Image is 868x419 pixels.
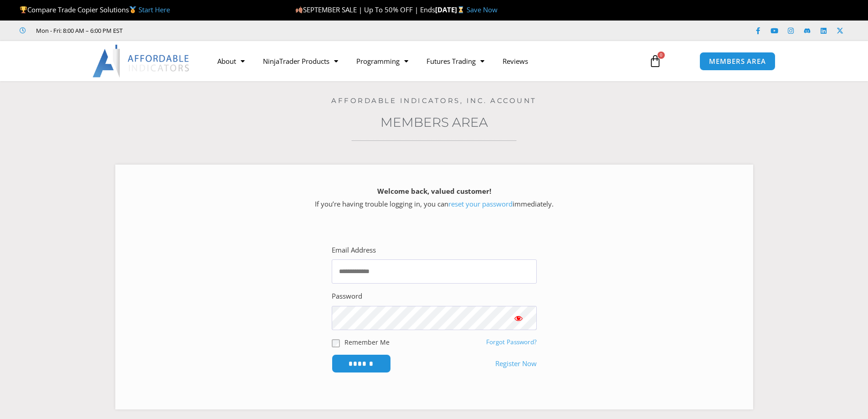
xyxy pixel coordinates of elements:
[657,52,665,59] span: 0
[380,114,488,130] a: Members Area
[500,306,537,330] button: Show password
[435,5,467,14] strong: [DATE]
[131,185,737,211] p: If you’re having trouble logging in, you can immediately.
[129,6,136,13] img: 🥇
[296,6,303,13] img: 🍂
[457,6,464,13] img: ⌛
[699,52,776,71] a: MEMBERS AREA
[332,244,376,257] label: Email Address
[467,5,498,14] a: Save Now
[448,199,513,208] a: reset your password
[208,51,254,72] a: About
[295,5,435,14] span: SEPTEMBER SALE | Up To 50% OFF | Ends
[139,5,170,14] a: Start Here
[331,96,537,105] a: Affordable Indicators, Inc. Account
[344,337,390,347] label: Remember Me
[20,6,27,13] img: 🏆
[347,51,417,72] a: Programming
[254,51,347,72] a: NinjaTrader Products
[208,51,638,72] nav: Menu
[135,26,272,35] iframe: Customer reviews powered by Trustpilot
[377,186,491,196] strong: Welcome back, valued customer!
[34,25,123,36] span: Mon - Fri: 8:00 AM – 6:00 PM EST
[20,5,170,14] span: Compare Trade Copier Solutions
[495,357,537,370] a: Register Now
[486,338,537,346] a: Forgot Password?
[417,51,493,72] a: Futures Trading
[92,45,190,78] img: LogoAI | Affordable Indicators – NinjaTrader
[493,51,537,72] a: Reviews
[635,48,675,74] a: 0
[709,58,766,65] span: MEMBERS AREA
[332,290,362,303] label: Password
